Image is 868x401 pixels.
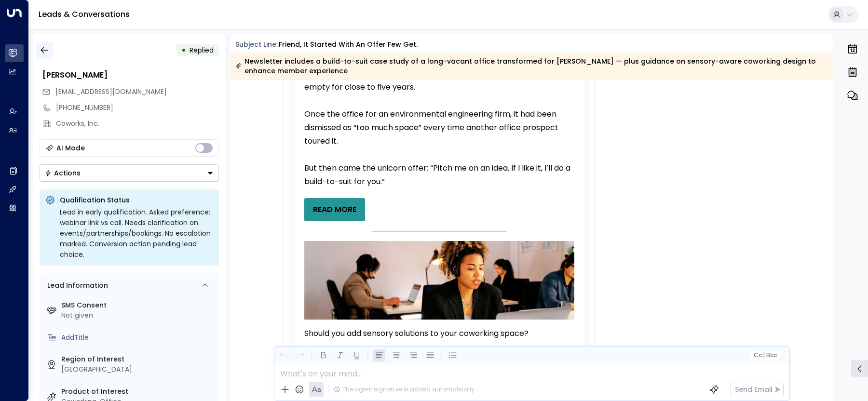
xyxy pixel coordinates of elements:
[61,364,215,374] div: [GEOGRAPHIC_DATA]
[235,56,828,76] div: Newsletter includes a build-to-suit case study of a long-vacant office transformed for [PERSON_NA...
[304,161,574,188] p: But then came the unicorn offer: “Pitch me on an idea. If I like it, I’ll do a build-to-suit for ...
[61,300,215,310] label: SMS Consent
[56,103,219,113] div: [PHONE_NUMBER]
[304,241,574,320] img: sensory gwa
[60,195,213,205] p: Qualification Status
[749,351,780,360] button: Cc|Bcc
[40,164,219,182] button: Actions
[40,164,219,182] div: Button group with a nested menu
[39,9,130,20] a: Leads & Conversations
[235,40,278,49] span: Subject Line:
[313,204,356,215] strong: READ MORE
[56,119,219,129] div: Coworks, Inc.
[61,387,215,397] label: Product of Interest
[294,349,306,361] button: Redo
[45,169,81,177] div: Actions
[61,333,215,343] div: AddTitle
[304,329,574,338] h1: Should you add sensory solutions to your coworking space?
[304,107,574,148] p: Once the office for an environmental engineering firm, it had been dismissed as “too much space” ...
[763,352,765,359] span: |
[190,45,214,55] span: Replied
[277,349,289,361] button: Undo
[304,198,365,221] a: READ MORE
[334,385,475,394] div: The agent signature is added automatically
[56,143,85,153] div: AI Mode
[61,310,215,321] div: Not given
[42,69,219,81] div: [PERSON_NAME]
[753,352,776,359] span: Cc Bcc
[60,207,213,260] div: Lead in early qualification. Asked preference: webinar link vs call. Needs clarification on event...
[44,281,108,291] div: Lead Information
[279,40,418,50] div: Friend, it started with an offer few get.
[304,67,574,94] p: What the landlord showed [PERSON_NAME] was the huge second floor, empty for close to five years.
[55,87,167,96] span: [EMAIL_ADDRESS][DOMAIN_NAME]
[55,87,167,97] span: no-reply@coworksapp.com
[61,354,215,364] label: Region of Interest
[181,41,186,59] div: •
